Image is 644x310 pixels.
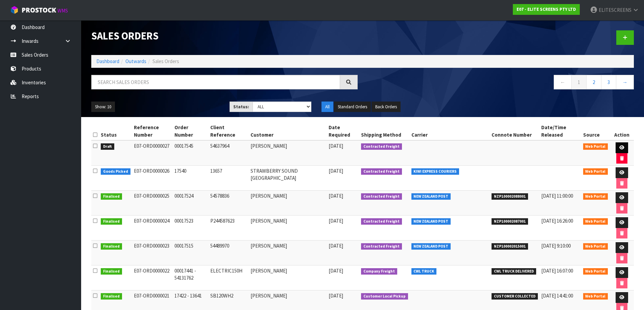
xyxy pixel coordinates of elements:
[541,243,571,249] span: [DATE] 9:10:00
[492,218,528,225] span: NZP100002087001
[583,218,608,225] span: Web Portal
[209,216,249,241] td: P244587623
[490,122,540,140] th: Connote Number
[411,218,451,225] span: NEW ZEALAND POST
[361,143,402,150] span: Contracted Freight
[372,102,401,112] button: Back Orders
[209,191,249,216] td: 54578836
[329,243,343,249] span: [DATE]
[321,102,333,112] button: All
[411,193,451,200] span: NEW ZEALAND POST
[541,267,573,274] span: [DATE] 16:07:00
[173,241,209,265] td: 00017515
[411,243,451,250] span: NEW ZEALAND POST
[329,267,343,274] span: [DATE]
[411,268,437,275] span: CWL TRUCK
[368,75,634,91] nav: Page navigation
[361,243,402,250] span: Contracted Freight
[152,58,179,64] span: Sales Orders
[361,193,402,200] span: Contracted Freight
[492,268,536,275] span: CWL TRUCK DELIVERED
[132,265,173,290] td: E07-ORD0000022
[541,218,573,224] span: [DATE] 16:26:00
[581,122,610,140] th: Source
[583,143,608,150] span: Web Portal
[209,122,249,140] th: Client Reference
[583,243,608,250] span: Web Portal
[132,140,173,166] td: E07-ORD0000027
[492,243,528,250] span: NZP100002015001
[329,218,343,224] span: [DATE]
[173,265,209,290] td: 00017441 - 54131762
[329,168,343,174] span: [DATE]
[616,75,634,89] a: →
[329,143,343,149] span: [DATE]
[96,58,119,64] a: Dashboard
[492,193,528,200] span: NZP100002088001
[233,104,249,110] strong: Status:
[173,166,209,191] td: 17540
[249,216,327,241] td: [PERSON_NAME]
[583,168,608,175] span: Web Portal
[101,168,130,175] span: Goods Picked
[411,168,459,175] span: KIWI EXPRESS COURIERS
[540,122,581,140] th: Date/Time Released
[361,218,402,225] span: Contracted Freight
[249,241,327,265] td: [PERSON_NAME]
[583,193,608,200] span: Web Portal
[601,75,616,89] a: 3
[101,293,122,300] span: Finalised
[101,143,114,150] span: Draft
[209,265,249,290] td: ELECTRIC150H
[99,122,132,140] th: Status
[125,58,146,64] a: Outwards
[209,166,249,191] td: 13657
[410,122,490,140] th: Carrier
[599,7,631,13] span: ELITESCREENS
[249,265,327,290] td: [PERSON_NAME]
[361,293,408,300] span: Customer Local Pickup
[101,243,122,250] span: Finalised
[132,241,173,265] td: E07-ORD0000023
[583,268,608,275] span: Web Portal
[91,75,340,89] input: Search sales orders
[173,216,209,241] td: 00017523
[541,193,573,199] span: [DATE] 11:00:00
[132,122,173,140] th: Reference Number
[132,191,173,216] td: E07-ORD0000025
[329,292,343,299] span: [DATE]
[132,216,173,241] td: E07-ORD0000024
[249,140,327,166] td: [PERSON_NAME]
[173,191,209,216] td: 00017524
[554,75,572,89] a: ←
[583,293,608,300] span: Web Portal
[334,102,371,112] button: Standard Orders
[101,218,122,225] span: Finalised
[101,193,122,200] span: Finalised
[22,6,56,15] span: ProStock
[586,75,601,89] a: 2
[57,7,68,14] small: WMS
[361,268,397,275] span: Company Freight
[91,30,358,41] h1: Sales Orders
[249,122,327,140] th: Customer
[492,293,538,300] span: CUSTOMER COLLECTED
[329,193,343,199] span: [DATE]
[517,6,576,12] strong: E07 - ELITE SCREENS PTY LTD
[361,168,402,175] span: Contracted Freight
[101,268,122,275] span: Finalised
[359,122,410,140] th: Shipping Method
[610,122,634,140] th: Action
[249,166,327,191] td: STRAWBERRY SOUND [GEOGRAPHIC_DATA]
[209,241,249,265] td: 54489970
[327,122,359,140] th: Date Required
[541,292,573,299] span: [DATE] 14:41:00
[173,140,209,166] td: 00017545
[173,122,209,140] th: Order Number
[91,102,115,112] button: Show: 10
[249,191,327,216] td: [PERSON_NAME]
[132,166,173,191] td: E07-ORD0000026
[10,6,19,14] img: cube-alt.png
[209,140,249,166] td: 54637964
[571,75,587,89] a: 1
